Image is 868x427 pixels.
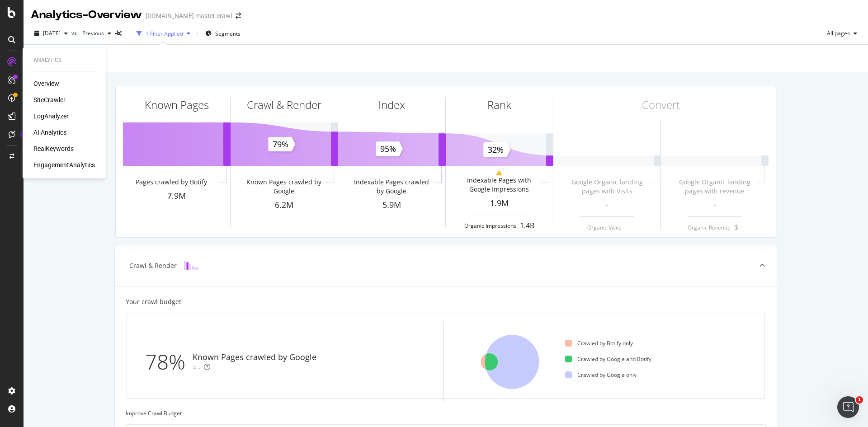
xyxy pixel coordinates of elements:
div: 5.9M [338,199,445,211]
iframe: Intercom live chat [837,396,859,418]
div: Crawl & Render [129,261,177,270]
div: Crawled by Google only [565,371,637,379]
img: Equal [193,366,196,369]
a: Overview [33,79,59,88]
div: - [198,363,200,372]
div: Crawl & Render [247,97,321,113]
div: arrow-right-arrow-left [236,13,241,19]
span: 2025 Oct. 6th [43,29,61,37]
span: Previous [79,29,104,37]
button: All pages [823,26,861,41]
div: 78% [145,347,193,377]
span: 1 [856,396,863,404]
div: Pages crawled by Botify [136,178,207,187]
div: Indexable Pages crawled by Google [351,178,432,196]
div: Tooltip anchor [19,130,27,138]
div: Rank [487,97,511,113]
div: Known Pages [145,97,209,113]
div: Known Pages crawled by Google [243,178,324,196]
div: 6.2M [231,199,338,211]
div: Known Pages crawled by Google [193,352,316,363]
div: 1.9M [446,197,553,209]
div: Index [378,97,405,113]
div: [DOMAIN_NAME] master crawl [146,11,232,20]
div: 7.9M [123,190,230,202]
div: Crawled by Google and Botify [565,355,651,363]
span: Segments [215,30,241,38]
div: 1.4B [520,221,534,231]
button: Segments [202,26,244,41]
a: SiteCrawler [33,95,66,104]
div: Your crawl budget [126,297,181,306]
div: Indexable Pages with Google Impressions [458,176,539,194]
a: AI Analytics [33,128,66,137]
a: EngagementAnalytics [33,160,95,169]
a: RealKeywords [33,144,74,153]
span: All pages [823,29,850,37]
img: block-icon [184,261,198,270]
div: Analytics - Overview [31,7,142,23]
div: Improve Crawl Budget [126,409,766,417]
button: Previous [79,26,115,41]
div: Organic Impressions [464,222,516,230]
div: Analytics [33,56,95,64]
div: 1 Filter Applied [146,30,183,38]
a: LogAnalyzer [33,112,69,121]
button: [DATE] [31,26,71,41]
div: Crawled by Botify only [565,339,633,347]
span: vs [71,29,79,37]
button: 1 Filter Applied [133,26,194,41]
